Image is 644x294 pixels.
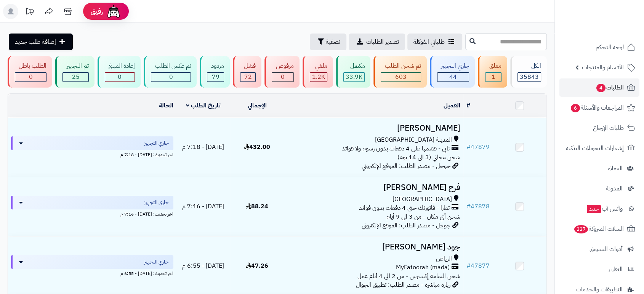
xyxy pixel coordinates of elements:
span: المراجعات والأسئلة [570,102,624,113]
a: ملغي 1.2K [301,56,335,88]
h3: [PERSON_NAME] [287,124,460,133]
div: 0 [151,73,191,81]
span: [DATE] - 6:55 م [182,261,224,270]
span: الأقسام والمنتجات [582,62,624,73]
a: مكتمل 33.9K [335,56,372,88]
span: # [466,142,471,152]
span: [DATE] - 7:16 م [182,202,224,211]
span: التقارير [608,264,623,275]
span: تصدير الطلبات [366,37,399,46]
a: تاريخ الطلب [186,101,221,110]
a: طلبات الإرجاع [559,119,639,137]
span: 227 [574,225,588,233]
div: فشل [240,62,256,70]
span: زيارة مباشرة - مصدر الطلب: تطبيق الجوال [356,280,450,289]
div: 603 [381,73,420,81]
a: تم التجهيز 25 [54,56,96,88]
span: [GEOGRAPHIC_DATA] [392,195,452,204]
span: طلباتي المُوكلة [413,37,445,46]
span: السلات المتروكة [574,224,624,234]
div: إعادة المبلغ [105,62,135,70]
a: الكل35843 [509,56,548,88]
div: 25 [63,73,88,81]
a: العملاء [559,159,639,177]
a: #47879 [466,142,490,152]
span: جاري التجهيز [144,199,169,206]
a: # [466,101,470,110]
span: تصفية [326,37,340,46]
span: # [466,202,471,211]
a: #47877 [466,261,490,270]
a: #47878 [466,202,490,211]
a: الطلب باطل 0 [6,56,54,88]
span: شحن مجاني (3 الى 14 يوم) [397,153,460,162]
div: 1158 [310,73,327,81]
div: 33861 [344,73,364,81]
span: 603 [395,72,407,81]
h3: فرح [PERSON_NAME] [287,183,460,192]
div: مكتمل [343,62,365,70]
span: 88.24 [246,202,268,211]
a: وآتس آبجديد [559,200,639,218]
div: ملغي [310,62,327,70]
a: معلق 1 [476,56,508,88]
a: التقارير [559,260,639,278]
a: المراجعات والأسئلة6 [559,99,639,117]
span: 0 [118,72,122,81]
span: 1.2K [312,72,325,81]
span: لوحة التحكم [596,42,624,53]
div: جاري التجهيز [437,62,469,70]
a: السلات المتروكة227 [559,220,639,238]
a: أدوات التسويق [559,240,639,258]
span: الرياض [436,254,452,263]
a: تحديثات المنصة [20,4,39,21]
div: اخر تحديث: [DATE] - 7:16 م [11,209,173,217]
div: 0 [15,73,46,81]
span: 79 [212,72,219,81]
span: 47.26 [246,261,268,270]
a: العميل [444,101,460,110]
span: 0 [29,72,33,81]
a: طلباتي المُوكلة [407,34,462,50]
div: اخر تحديث: [DATE] - 6:55 م [11,269,173,277]
a: المدونة [559,179,639,198]
span: 0 [169,72,173,81]
span: 1 [491,72,495,81]
a: لوحة التحكم [559,38,639,56]
span: الطلبات [596,82,624,93]
span: # [466,261,471,270]
span: تمارا - فاتورتك حتى 4 دفعات بدون فوائد [359,204,450,213]
div: تم شحن الطلب [381,62,421,70]
span: جديد [587,205,601,213]
span: وآتس آب [586,203,623,214]
span: العملاء [608,163,623,174]
span: جوجل - مصدر الطلب: الموقع الإلكتروني [362,221,450,230]
img: ai-face.png [106,4,121,19]
div: مردود [207,62,224,70]
span: طلبات الإرجاع [593,123,624,133]
span: [DATE] - 7:18 م [182,142,224,152]
span: شحن اليمامة إكسبرس - من 2 الى 4 أيام عمل [357,272,460,281]
div: تم عكس الطلب [151,62,191,70]
img: logo-2.png [592,6,637,22]
div: 44 [437,73,469,81]
span: 6 [571,104,580,112]
span: جاري التجهيز [144,258,169,266]
a: إشعارات التحويلات البنكية [559,139,639,157]
a: تم شحن الطلب 603 [372,56,428,88]
button: تصفية [310,34,346,50]
span: جوجل - مصدر الطلب: الموقع الإلكتروني [362,161,450,171]
span: 33.9K [346,72,362,81]
div: 72 [240,73,255,81]
a: الطلبات4 [559,78,639,97]
div: مرفوض [272,62,293,70]
a: تم عكس الطلب 0 [142,56,198,88]
span: 4 [596,84,606,92]
a: مرفوض 0 [263,56,301,88]
span: المدونة [606,183,623,194]
span: أدوات التسويق [590,244,623,254]
div: 79 [207,73,223,81]
span: رفيق [91,7,103,16]
span: المدينة [GEOGRAPHIC_DATA] [375,136,452,144]
a: تصدير الطلبات [349,34,405,50]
